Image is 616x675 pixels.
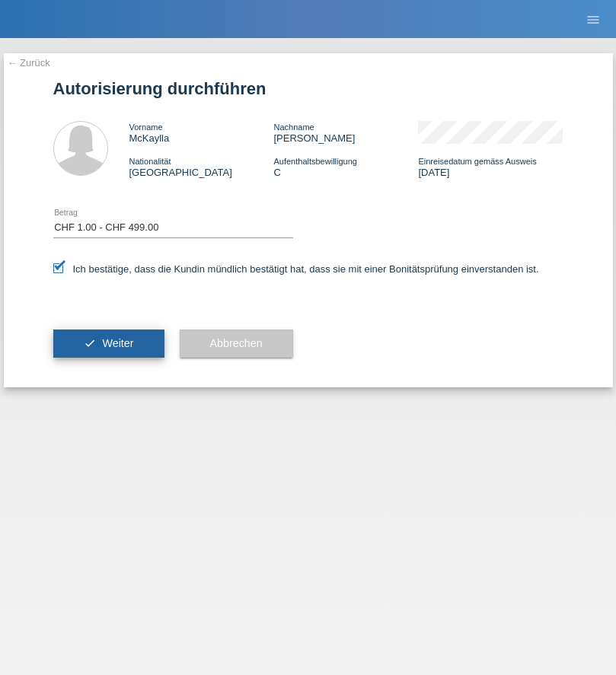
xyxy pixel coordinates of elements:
a: ← Zurück [8,57,50,68]
h1: Autorisierung durchführen [53,79,563,98]
span: Nachname [273,123,314,132]
span: Einreisedatum gemäss Ausweis [418,157,536,166]
a: menu [578,14,608,24]
div: McKaylla [129,121,274,144]
button: Abbrechen [180,330,293,358]
label: Ich bestätige, dass die Kundin mündlich bestätigt hat, dass sie mit einer Bonitätsprüfung einvers... [53,263,539,275]
div: [PERSON_NAME] [273,121,418,144]
i: check [84,337,96,349]
span: Aufenthaltsbewilligung [273,157,356,166]
div: [DATE] [418,155,563,178]
div: [GEOGRAPHIC_DATA] [129,155,274,178]
button: check Weiter [53,330,164,358]
i: menu [586,12,601,27]
span: Vorname [129,123,163,132]
span: Nationalität [129,157,171,166]
div: C [273,155,418,178]
span: Abbrechen [210,337,263,349]
span: Weiter [102,337,133,349]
